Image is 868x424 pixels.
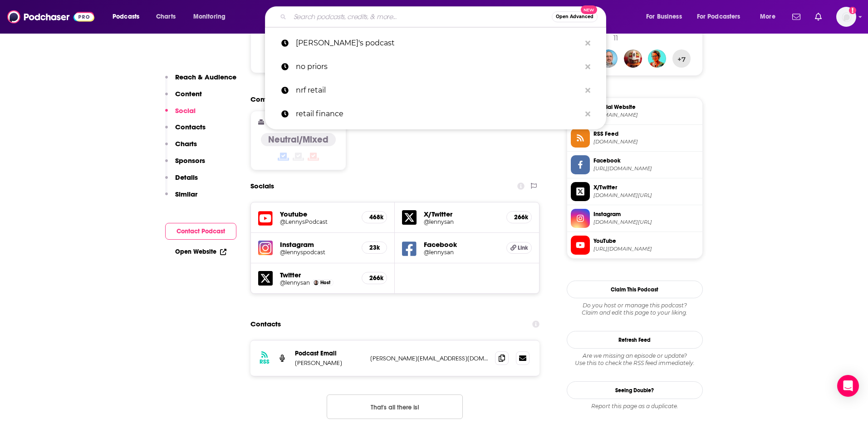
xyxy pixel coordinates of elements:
[593,246,699,252] span: https://www.youtube.com/@LennysPodcast
[567,281,703,298] button: Claim This Podcast
[672,49,691,68] button: +7
[424,240,499,249] h5: Facebook
[265,79,606,102] a: nrf retail
[518,244,528,251] span: Link
[250,316,281,333] h2: Contacts
[165,223,236,240] button: Contact Podcast
[165,73,236,89] button: Reach & Audience
[250,95,533,104] h2: Content
[156,10,176,23] span: Charts
[106,10,151,24] button: open menu
[593,219,699,226] span: instagram.com/lennyspodcast
[296,102,581,126] p: retail finance
[593,112,699,118] span: lennysnewsletter.com
[624,49,642,68] a: kramnewo
[571,102,699,121] a: Official Website[DOMAIN_NAME]
[280,279,310,286] a: @lennysan
[593,192,699,199] span: twitter.com/lennysan
[567,331,703,349] button: Refresh Feed
[593,165,699,172] span: https://www.facebook.com/lennysan
[593,130,699,138] span: RSS Feed
[697,10,740,23] span: For Podcasters
[268,134,329,145] h4: Neutral/Mixed
[175,106,196,115] p: Social
[280,240,355,249] h5: Instagram
[424,218,499,225] h5: @lennysan
[175,248,226,256] a: Open Website
[640,10,693,24] button: open menu
[571,236,699,255] a: YouTube[URL][DOMAIN_NAME]
[175,173,198,182] p: Details
[165,123,206,139] button: Contacts
[175,156,205,165] p: Sponsors
[424,210,499,218] h5: X/Twitter
[581,5,597,14] span: New
[165,106,196,123] button: Social
[567,352,703,367] div: Are we missing an episode or update? Use this to check the RSS feed immediately.
[193,10,226,23] span: Monitoring
[593,237,699,245] span: YouTube
[789,9,804,25] a: Show notifications dropdown
[165,190,197,207] button: Similar
[836,7,856,27] span: Logged in as cmand-c
[258,241,273,255] img: iconImage
[250,177,274,195] h2: Socials
[567,381,703,399] a: Seeing Double?
[280,218,355,225] a: @LennysPodcast
[571,155,699,174] a: Facebook[URL][DOMAIN_NAME]
[593,138,699,145] span: api.substack.com
[113,10,139,23] span: Podcasts
[265,55,606,79] a: no priors
[648,49,666,68] img: SairMcKee
[280,249,355,256] h5: @lennyspodcast
[175,89,202,98] p: Content
[280,271,355,279] h5: Twitter
[187,10,237,24] button: open menu
[165,173,198,190] button: Details
[836,7,856,27] img: User Profile
[646,10,682,23] span: For Business
[571,128,699,148] a: RSS Feed[DOMAIN_NAME]
[165,156,205,173] button: Sponsors
[567,302,703,316] div: Claim and edit this page to your liking.
[836,7,856,27] button: Show profile menu
[295,359,363,367] p: [PERSON_NAME]
[327,394,463,419] button: Nothing here.
[165,139,197,156] button: Charts
[424,249,499,256] a: @lennysan
[593,103,699,111] span: Official Website
[296,31,581,55] p: lenny's podcast
[165,89,202,106] button: Content
[370,355,488,362] p: [PERSON_NAME][EMAIL_ADDRESS][DOMAIN_NAME]
[849,7,856,14] svg: Add a profile image
[290,10,552,24] input: Search podcasts, credits, & more...
[7,8,94,25] img: Podchaser - Follow, Share and Rate Podcasts
[258,49,532,65] button: Show More
[175,123,206,131] p: Contacts
[175,139,197,148] p: Charts
[506,242,532,254] a: Link
[567,403,703,410] div: Report this page as a duplicate.
[552,11,598,22] button: Open AdvancedNew
[754,10,787,24] button: open menu
[837,375,859,397] div: Open Intercom Messenger
[175,190,197,198] p: Similar
[296,55,581,79] p: no priors
[691,10,754,24] button: open menu
[296,79,581,102] p: nrf retail
[571,182,699,201] a: X/Twitter[DOMAIN_NAME][URL]
[567,302,703,309] span: Do you host or manage this podcast?
[314,280,319,285] img: Lenny Rachitsky
[599,49,618,68] img: davidlibby
[369,213,379,221] h5: 468k
[265,102,606,126] a: retail finance
[593,183,699,192] span: X/Twitter
[613,34,618,42] div: 11
[260,358,270,365] h3: RSS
